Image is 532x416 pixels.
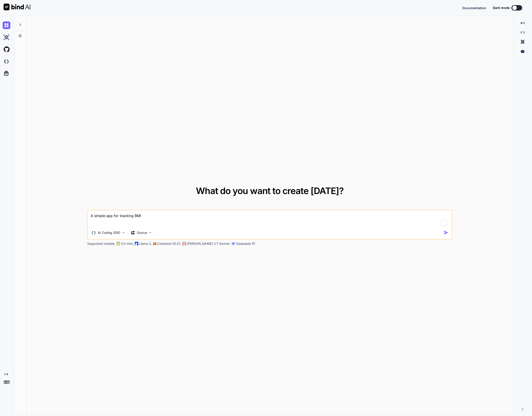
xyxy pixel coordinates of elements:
[187,241,230,246] p: [PERSON_NAME] 3.7 Sonnet,
[232,242,235,245] img: claude
[117,242,120,245] img: GPT-4
[3,58,10,65] img: darkCloudIdeIcon
[236,241,255,246] p: Deepseek R1
[3,46,10,53] img: githubLight
[3,21,10,29] img: chat
[137,230,147,235] p: Source
[148,231,152,234] img: Pick Models
[493,6,510,10] span: Dark mode
[135,242,138,245] img: Llama2
[122,231,125,234] img: Pick Tools
[182,242,186,245] img: claude
[121,241,134,246] p: O3-mini,
[87,241,115,246] p: Supported models:
[98,230,120,235] p: AI Coding (IDE)
[462,6,486,10] span: Documentation
[444,230,449,235] img: icon
[3,34,10,41] img: ai-studio
[4,4,30,10] img: Bind AI
[88,210,452,227] textarea: To enrich screen reader interactions, please activate Accessibility in Grammarly extension settings
[153,242,156,245] img: Mistral-AI
[139,241,152,246] p: Llama 3,
[157,241,181,246] p: Codestral 25.01,
[196,185,344,196] span: What do you want to create [DATE]?
[462,6,486,10] button: Documentation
